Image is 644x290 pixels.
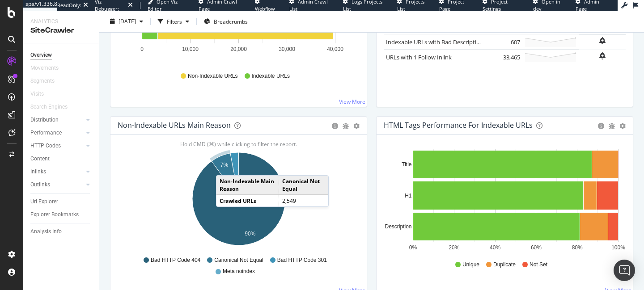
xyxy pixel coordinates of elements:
a: Explorer Bookmarks [30,210,93,219]
div: Visits [30,89,44,99]
text: 100% [611,244,625,251]
a: Overview [30,50,93,60]
td: 33,465 [487,50,522,65]
text: 10,000 [182,46,199,52]
a: Outlinks [30,180,84,189]
td: 607 [487,34,522,50]
span: Indexable URLs [252,72,290,80]
span: Not Set [530,261,547,269]
text: Title [402,161,412,168]
a: Content [30,154,93,164]
span: Non-Indexable URLs [188,72,237,80]
div: Movements [30,63,59,73]
a: Indexable URLs with Bad Description [386,38,483,46]
span: Bad HTTP Code 404 [151,256,200,264]
text: 90% [245,231,255,237]
div: Explorer Bookmarks [30,210,79,219]
div: Filters [167,17,182,25]
a: Visits [30,89,53,99]
a: Movements [30,63,68,73]
div: Analytics [30,18,92,25]
text: 7% [220,162,229,168]
span: Canonical Not Equal [214,256,263,264]
svg: A chart. [384,149,626,252]
text: 80% [572,244,583,251]
text: 40% [490,244,500,251]
text: 0% [409,244,417,251]
a: Performance [30,128,84,138]
button: [DATE] [106,14,147,29]
div: bell-plus [599,52,606,59]
div: Url Explorer [30,197,58,206]
a: Distribution [30,115,84,125]
div: gear [353,123,360,129]
div: Performance [30,128,62,138]
text: Description [385,223,411,230]
div: ReadOnly: [57,2,81,9]
a: HTTP Codes [30,141,84,151]
svg: A chart. [118,149,360,252]
div: circle-info [598,123,604,129]
text: H1 [405,193,412,199]
div: Overview [30,50,52,60]
div: bell-plus [599,37,606,44]
a: URLs with 1 Follow Inlink [386,53,452,61]
span: Meta noindex [223,268,255,275]
div: Inlinks [30,167,46,177]
div: SiteCrawler [30,25,92,36]
span: Webflow [255,5,275,12]
a: Segments [30,76,64,86]
div: Distribution [30,115,59,125]
div: Non-Indexable URLs Main Reason [118,121,231,130]
span: 2025 Aug. 21st [119,17,136,25]
div: Segments [30,76,55,86]
div: bug [609,123,615,129]
div: Search Engines [30,102,68,112]
text: 60% [531,244,542,251]
div: Analysis Info [30,227,62,236]
text: 20% [449,244,459,251]
text: 0 [140,46,144,52]
a: Inlinks [30,167,84,177]
text: 30,000 [279,46,295,52]
span: Duplicate [493,261,516,269]
a: Url Explorer [30,197,93,206]
span: Unique [462,261,479,269]
text: 20,000 [230,46,247,52]
td: Non-Indexable Main Reason [216,176,279,195]
button: Breadcrumbs [200,14,251,29]
div: circle-info [332,123,338,129]
a: Analysis Info [30,227,93,236]
span: Bad HTTP Code 301 [277,256,327,264]
td: Canonical Not Equal [279,176,328,195]
td: 2,549 [279,195,328,206]
button: Filters [154,14,193,29]
div: Open Intercom Messenger [614,260,635,281]
div: bug [343,123,349,129]
text: 40,000 [327,46,343,52]
div: Content [30,154,50,164]
div: HTML Tags Performance for Indexable URLs [384,121,533,130]
a: Search Engines [30,102,76,112]
div: HTTP Codes [30,141,61,151]
td: Crawled URLs [216,195,279,206]
a: View More [339,98,365,105]
span: Breadcrumbs [214,17,248,25]
div: gear [619,123,626,129]
div: Outlinks [30,180,50,189]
